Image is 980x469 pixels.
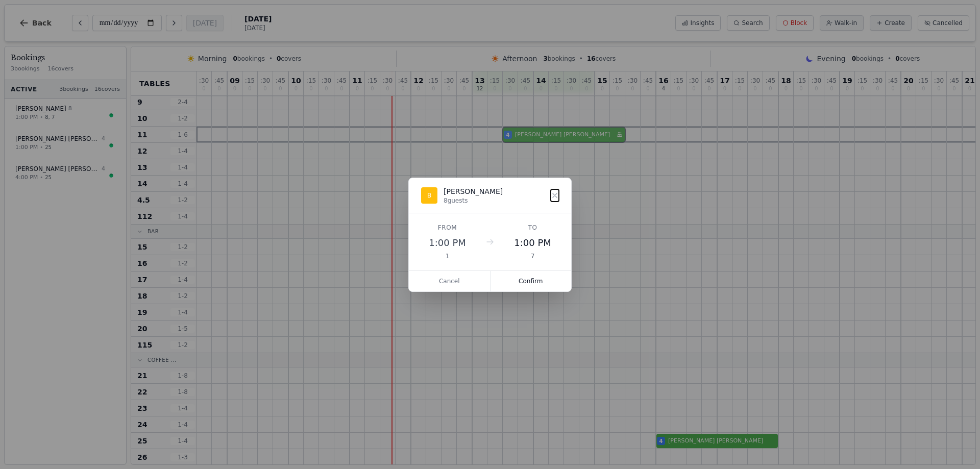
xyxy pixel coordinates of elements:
[506,252,559,260] div: 7
[421,187,437,204] div: B
[444,186,503,196] div: [PERSON_NAME]
[444,196,503,205] div: 8 guests
[421,252,474,260] div: 1
[421,224,474,232] div: From
[409,271,491,291] button: Cancel
[421,236,474,250] div: 1:00 PM
[506,224,559,232] div: To
[506,236,559,250] div: 1:00 PM
[491,271,572,291] button: Confirm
